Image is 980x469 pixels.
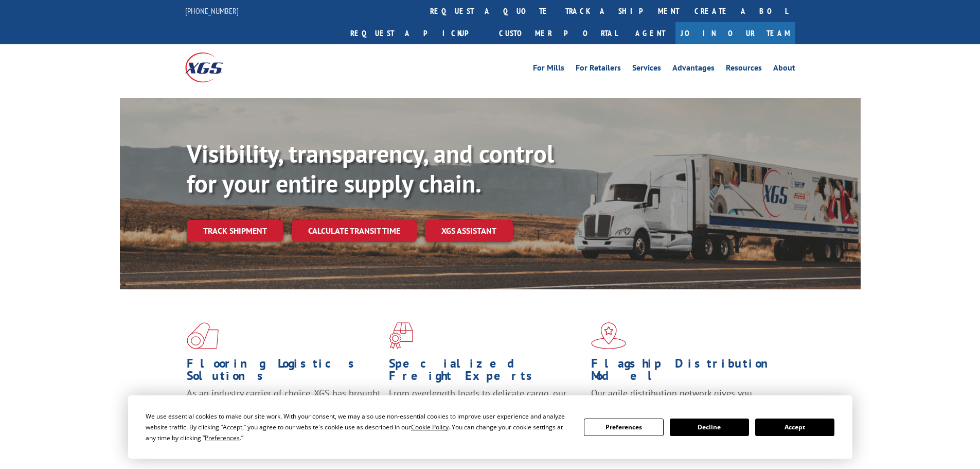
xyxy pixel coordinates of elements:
[632,64,661,75] a: Services
[773,64,795,75] a: About
[128,395,852,459] div: Cookie Consent Prompt
[533,64,564,75] a: For Mills
[187,220,283,241] a: Track shipment
[292,220,417,242] a: Calculate transit time
[389,322,413,349] img: xgs-icon-focused-on-flooring-red
[389,357,583,387] h1: Specialized Freight Experts
[425,220,513,242] a: XGS ASSISTANT
[205,433,240,442] span: Preferences
[591,387,780,411] span: Our agile distribution network gives you nationwide inventory management on demand.
[187,357,381,387] h1: Flooring Logistics Solutions
[389,387,583,433] p: From overlength loads to delicate cargo, our experienced staff knows the best way to move your fr...
[591,357,786,387] h1: Flagship Distribution Model
[625,22,675,44] a: Agent
[411,423,449,431] span: Cookie Policy
[584,419,663,436] button: Preferences
[187,137,554,199] b: Visibility, transparency, and control for your entire supply chain.
[675,22,795,44] a: Join Our Team
[187,387,381,424] span: As an industry carrier of choice, XGS has brought innovation and dedication to flooring logistics...
[672,64,715,75] a: Advantages
[146,411,572,443] div: We use essential cookies to make our site work. With your consent, we may also use non-essential ...
[670,419,749,436] button: Decline
[576,64,621,75] a: For Retailers
[185,6,239,16] a: [PHONE_NUMBER]
[591,322,627,349] img: xgs-icon-flagship-distribution-model-red
[187,322,219,349] img: xgs-icon-total-supply-chain-intelligence-red
[491,22,625,44] a: Customer Portal
[726,64,762,75] a: Resources
[343,22,491,44] a: Request a pickup
[755,419,834,436] button: Accept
